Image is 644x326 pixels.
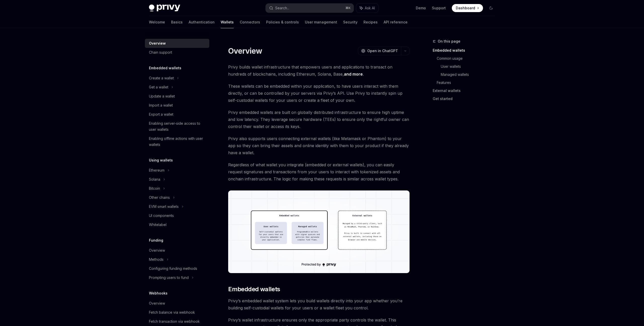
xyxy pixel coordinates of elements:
a: Overview [145,39,209,48]
a: Demo [416,6,426,11]
span: Ask AI [365,6,375,11]
a: Security [343,16,357,28]
a: User management [305,16,337,28]
a: Managed wallets [441,71,499,79]
a: UI components [145,211,209,220]
a: Chain support [145,48,209,57]
div: Methods [149,256,164,263]
a: Fetch transaction via webhook [145,317,209,326]
div: UI components [149,213,174,219]
button: Open in ChatGPT [358,47,401,55]
span: Regardless of what wallet you integrate (embedded or external wallets), you can easily request si... [228,161,410,182]
div: Overview [149,300,165,306]
a: Embedded wallets [433,46,499,54]
div: Get a wallet [149,84,168,90]
div: Enabling offline actions with user wallets [149,136,206,148]
span: These wallets can be embedded within your application, to have users interact with them directly,... [228,83,410,104]
div: Enabling server-side access to user wallets [149,120,206,133]
div: Create a wallet [149,75,174,81]
a: Welcome [149,16,165,28]
img: dark logo [149,5,180,12]
a: API reference [384,16,408,28]
a: Export a wallet [145,110,209,119]
div: EVM smart wallets [149,204,179,210]
h5: Embedded wallets [149,65,181,71]
a: Whitelabel [145,220,209,229]
a: Recipes [364,16,378,28]
span: Privy embedded wallets are built on globally distributed infrastructure to ensure high uptime and... [228,109,410,130]
a: Support [432,6,446,11]
a: Policies & controls [266,16,299,28]
div: Configuring funding methods [149,266,197,272]
h1: Overview [228,46,262,55]
a: Overview [145,246,209,255]
button: Toggle dark mode [487,4,495,12]
button: Search...⌘K [266,4,354,13]
span: On this page [438,38,460,44]
a: Wallets [221,16,234,28]
div: Search... [275,5,289,11]
span: Embedded wallets [228,285,280,293]
a: Update a wallet [145,92,209,101]
h5: Using wallets [149,157,173,163]
a: External wallets [433,87,499,95]
a: Import a wallet [145,101,209,110]
div: Bitcoin [149,185,160,191]
a: and more [344,72,363,77]
span: Privy builds wallet infrastructure that empowers users and applications to transact on hundreds o... [228,63,410,78]
img: images/walletoverview.png [228,190,410,273]
h5: Webhooks [149,290,168,296]
button: Ask AI [356,4,378,13]
div: Fetch balance via webhook [149,309,195,315]
a: Basics [171,16,183,28]
span: Dashboard [456,6,475,11]
a: Features [437,79,499,87]
a: Common usage [437,54,499,62]
a: Connectors [240,16,260,28]
div: Other chains [149,194,170,201]
div: Prompting users to fund [149,275,189,281]
div: Export a wallet [149,111,173,117]
div: Overview [149,247,165,253]
a: Dashboard [452,4,483,12]
span: Privy’s embedded wallet system lets you build wallets directly into your app whether you’re build... [228,297,410,311]
a: Enabling server-side access to user wallets [145,119,209,134]
div: Ethereum [149,167,165,173]
a: Get started [433,95,499,103]
h5: Funding [149,237,163,243]
a: User wallets [441,62,499,71]
div: Solana [149,176,160,182]
a: Configuring funding methods [145,264,209,273]
div: Fetch transaction via webhook [149,318,200,324]
a: Fetch balance via webhook [145,308,209,317]
a: Overview [145,299,209,308]
span: ⌘ K [345,6,351,10]
div: Whitelabel [149,222,167,228]
a: Authentication [189,16,215,28]
div: Chain support [149,49,172,55]
span: Privy also supports users connecting external wallets (like Metamask or Phantom) to your app so t... [228,135,410,156]
span: Open in ChatGPT [367,48,398,53]
a: Enabling offline actions with user wallets [145,134,209,149]
div: Overview [149,40,166,46]
div: Update a wallet [149,93,175,99]
div: Import a wallet [149,102,173,108]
